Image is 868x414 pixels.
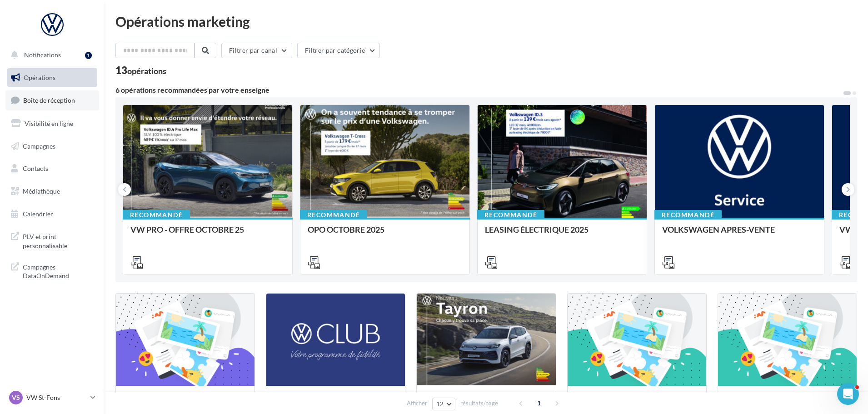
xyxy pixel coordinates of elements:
div: VOLKSWAGEN APRES-VENTE [662,225,817,243]
div: 13 [115,65,166,75]
div: Recommandé [123,210,190,220]
span: Opérations [24,74,55,81]
a: Contacts [5,159,99,178]
iframe: Intercom live chat [837,383,859,405]
div: 6 opérations recommandées par votre enseigne [115,86,843,94]
button: Filtrer par catégorie [297,43,380,58]
span: résultats/page [460,399,498,408]
span: 12 [436,400,444,408]
div: Recommandé [477,210,544,220]
div: 1 [85,52,92,59]
a: Opérations [5,68,99,87]
div: LEASING ÉLECTRIQUE 2025 [485,225,639,243]
div: Opérations marketing [115,15,857,28]
span: Contacts [23,165,48,172]
span: VS [12,393,20,402]
button: Notifications 1 [5,45,95,65]
a: Visibilité en ligne [5,114,99,133]
span: Calendrier [23,210,53,218]
span: PLV et print personnalisable [23,230,94,250]
a: Campagnes DataOnDemand [5,257,99,284]
a: Campagnes [5,137,99,156]
div: OPO OCTOBRE 2025 [308,225,462,243]
a: PLV et print personnalisable [5,227,99,254]
div: Recommandé [300,210,367,220]
button: Filtrer par canal [221,43,292,58]
a: VS VW St-Fons [7,389,97,406]
span: 1 [532,396,546,410]
span: Afficher [407,399,427,408]
span: Campagnes [23,142,55,150]
button: 12 [432,398,455,410]
a: Boîte de réception [5,90,99,110]
span: Visibilité en ligne [25,120,73,127]
a: Calendrier [5,205,99,224]
span: Médiathèque [23,187,60,195]
span: Notifications [24,51,61,59]
div: VW PRO - OFFRE OCTOBRE 25 [130,225,285,243]
div: Recommandé [654,210,722,220]
span: Boîte de réception [23,96,75,104]
a: Médiathèque [5,182,99,201]
p: VW St-Fons [26,393,87,402]
span: Campagnes DataOnDemand [23,261,94,280]
div: opérations [127,67,166,75]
